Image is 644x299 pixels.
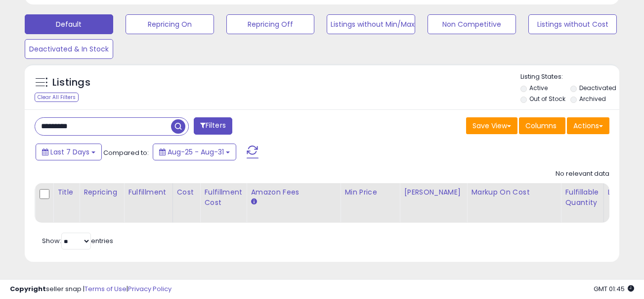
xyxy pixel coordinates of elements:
[128,284,172,294] a: Privacy Policy
[519,117,565,134] button: Columns
[327,14,415,34] button: Listings without Min/Max
[594,284,634,294] span: 2025-09-8 01:45 GMT
[36,144,102,160] button: Last 7 Days
[520,72,619,82] p: Listing States:
[25,14,113,34] button: Default
[466,117,517,134] button: Save View
[251,198,257,206] small: Amazon Fees.
[10,284,46,294] strong: Copyright
[251,187,336,198] div: Amazon Fees
[529,95,565,103] label: Out of Stock
[10,285,172,294] div: seller snap | |
[529,84,548,92] label: Active
[57,187,75,198] div: Title
[42,236,113,246] span: Show: entries
[467,183,561,223] th: The percentage added to the cost of goods (COGS) that forms the calculator for Min & Max prices.
[579,95,606,103] label: Archived
[404,187,463,198] div: [PERSON_NAME]
[344,187,395,198] div: Min Price
[85,284,127,294] a: Terms of Use
[528,14,617,34] button: Listings without Cost
[35,93,79,102] div: Clear All Filters
[204,187,242,208] div: Fulfillment Cost
[168,147,224,157] span: Aug-25 - Aug-31
[50,147,89,157] span: Last 7 Days
[84,187,120,198] div: Repricing
[525,121,557,131] span: Columns
[128,187,168,198] div: Fulfillment
[194,117,232,135] button: Filters
[103,148,149,157] span: Compared to:
[226,14,315,34] button: Repricing Off
[25,39,113,59] button: Deactivated & In Stock
[153,144,236,160] button: Aug-25 - Aug-31
[428,14,516,34] button: Non Competitive
[567,117,609,134] button: Actions
[52,76,90,90] h5: Listings
[471,187,557,198] div: Markup on Cost
[556,169,609,179] div: No relevant data
[177,187,196,198] div: Cost
[579,84,616,92] label: Deactivated
[126,14,214,34] button: Repricing On
[565,187,599,208] div: Fulfillable Quantity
